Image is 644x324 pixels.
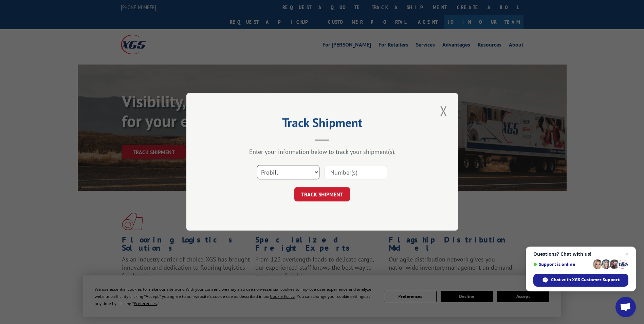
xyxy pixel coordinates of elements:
[551,277,620,283] span: Chat with XGS Customer Support
[533,262,590,267] span: Support is online
[325,165,387,180] input: Number(s)
[220,118,424,131] h2: Track Shipment
[294,187,350,202] button: TRACK SHIPMENT
[533,251,628,257] span: Questions? Chat with us!
[438,102,449,120] button: Close modal
[220,148,424,156] div: Enter your information below to track your shipment(s).
[533,274,628,287] span: Chat with XGS Customer Support
[615,297,636,317] a: Open chat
